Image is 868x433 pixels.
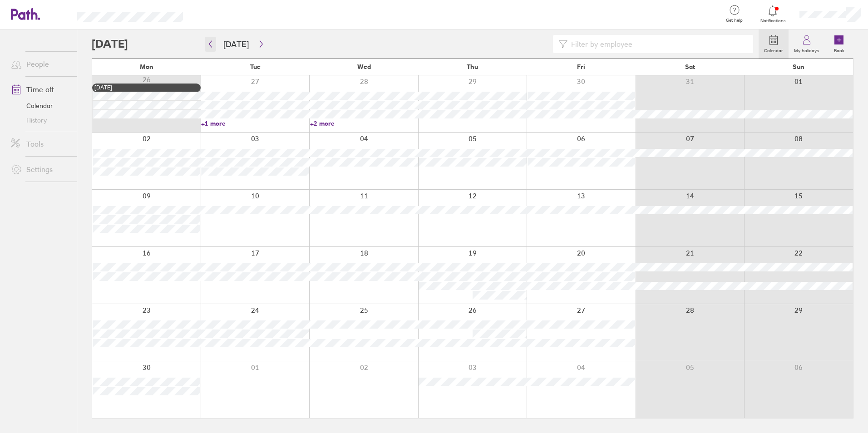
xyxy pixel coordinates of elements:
span: Notifications [758,18,788,24]
div: [DATE] [94,84,198,91]
input: Filter by employee [567,35,748,53]
span: Sun [793,63,804,70]
label: Calendar [759,45,789,54]
a: History [4,113,77,128]
button: [DATE] [216,37,256,52]
a: +2 more [310,119,418,128]
span: Fri [577,63,585,70]
a: Notifications [758,5,788,24]
a: Calendar [759,30,789,59]
label: Book [829,45,850,54]
span: Get help [720,18,749,23]
a: Settings [4,160,77,178]
span: Thu [467,63,478,70]
a: My holidays [789,30,824,59]
span: Sat [685,63,695,70]
a: Tools [4,135,77,153]
a: People [4,55,77,73]
span: Mon [140,63,153,70]
a: Calendar [4,98,77,113]
a: Time off [4,80,77,98]
span: Tue [250,63,261,70]
a: +1 more [201,119,309,128]
span: Wed [357,63,371,70]
label: My holidays [789,45,824,54]
a: Book [824,30,853,59]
